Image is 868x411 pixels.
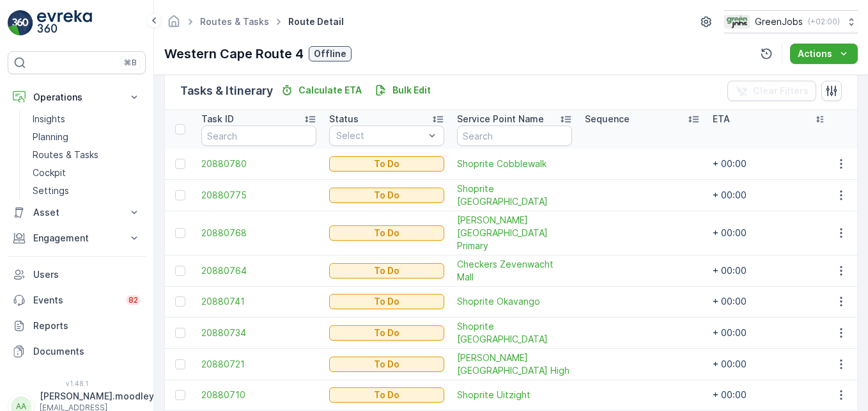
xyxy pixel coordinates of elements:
a: 20880768 [201,227,316,239]
a: 20880721 [201,358,316,371]
a: Documents [8,339,146,364]
button: Calculate ETA [275,83,367,98]
p: Tasks & Itinerary [180,82,273,100]
button: To Do [329,188,444,203]
div: Toggle Row Selected [175,296,185,307]
a: Checkers Zevenwacht Mall [457,258,572,284]
p: Select [336,129,424,142]
div: Toggle Row Selected [175,328,185,338]
p: Offline [314,47,346,60]
button: Clear Filters [727,81,816,101]
p: Service Point Name [457,113,544,125]
a: Reports [8,313,146,339]
a: Shoprite Okavango [457,295,572,308]
p: Task ID [201,113,234,125]
button: Asset [8,200,146,225]
p: Settings [33,184,69,197]
a: Shoprite Midville [457,182,572,208]
button: Bulk Edit [369,83,436,98]
a: Curro Durbanville Primary [457,214,572,252]
td: + 00:00 [706,286,834,317]
p: To Do [374,157,399,170]
p: [PERSON_NAME].moodley [40,390,154,403]
img: logo_light-DOdMpM7g.png [37,10,92,36]
div: Toggle Row Selected [175,359,185,369]
a: Routes & Tasks [27,146,146,164]
p: Status [329,113,359,125]
button: Engagement [8,225,146,251]
a: Cockpit [27,164,146,182]
button: Offline [309,46,352,61]
span: v 1.48.1 [8,380,146,387]
img: logo [8,10,33,36]
p: Calculate ETA [298,84,362,97]
p: Events [33,294,118,307]
button: To Do [329,387,444,403]
td: + 00:00 [706,179,834,211]
td: + 00:00 [706,380,834,410]
a: Routes & Tasks [200,16,269,27]
p: Western Cape Route 4 [164,44,304,63]
p: Engagement [33,232,120,245]
a: Planning [27,128,146,146]
p: ETA [713,113,730,125]
a: Shoprite Willowbridge [457,320,572,346]
td: + 00:00 [706,149,834,179]
p: To Do [374,358,399,371]
input: Search [457,125,572,146]
a: Homepage [167,19,181,30]
p: Sequence [585,113,630,125]
p: Insights [33,113,65,125]
button: To Do [329,225,444,241]
span: Shoprite [GEOGRAPHIC_DATA] [457,320,572,346]
p: Routes & Tasks [33,149,98,161]
a: 20880775 [201,189,316,202]
p: To Do [374,295,399,308]
span: [PERSON_NAME] [GEOGRAPHIC_DATA] High [457,351,572,377]
a: Insights [27,110,146,128]
a: Users [8,262,146,287]
p: To Do [374,326,399,339]
button: Actions [790,44,858,64]
span: 20880710 [201,389,316,401]
button: To Do [329,294,444,309]
p: To Do [374,189,399,202]
span: [PERSON_NAME] [GEOGRAPHIC_DATA] Primary [457,214,572,252]
p: Planning [33,131,68,143]
a: Shoprite Cobblewalk [457,157,572,170]
p: GreenJobs [755,15,803,28]
a: 20880780 [201,157,316,170]
td: + 00:00 [706,255,834,286]
input: Search [201,125,316,146]
div: Toggle Row Selected [175,159,185,169]
p: Bulk Edit [392,84,431,97]
td: + 00:00 [706,348,834,380]
button: Operations [8,85,146,110]
button: To Do [329,325,444,341]
p: Documents [33,345,141,358]
button: To Do [329,156,444,172]
p: ( +02:00 ) [808,17,840,27]
p: 82 [128,295,138,305]
p: ⌘B [124,58,137,68]
a: 20880734 [201,326,316,339]
button: To Do [329,263,444,278]
span: Shoprite Uitzight [457,389,572,401]
button: To Do [329,357,444,372]
div: Toggle Row Selected [175,228,185,238]
p: Cockpit [33,166,66,179]
a: 20880741 [201,295,316,308]
button: GreenJobs(+02:00) [724,10,858,33]
p: Actions [798,47,832,60]
div: Toggle Row Selected [175,390,185,400]
p: Users [33,268,141,281]
p: Clear Filters [753,85,809,97]
span: 20880764 [201,264,316,277]
td: + 00:00 [706,317,834,348]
